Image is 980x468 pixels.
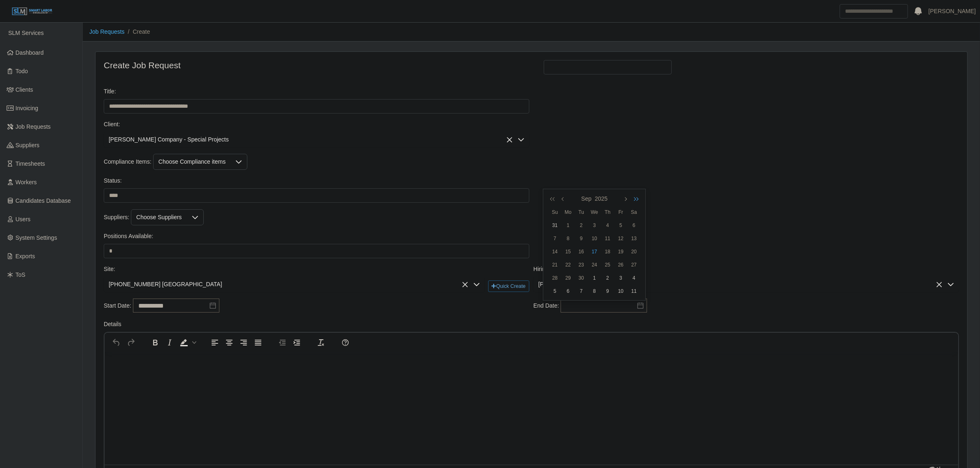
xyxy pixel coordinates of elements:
[588,206,601,219] th: We
[290,337,304,348] button: Increase indent
[627,235,640,242] div: 13
[561,245,575,258] td: 2025-09-15
[575,258,588,271] td: 2025-09-23
[614,274,627,282] div: 3
[533,301,559,310] label: End Date:
[222,337,236,348] button: Align center
[575,274,588,282] div: 30
[614,245,627,258] td: 2025-09-19
[16,179,37,185] span: Workers
[840,4,908,19] input: Search
[575,206,588,219] th: Tu
[575,232,588,245] td: 2025-09-09
[575,285,588,298] td: 2025-10-07
[104,60,525,70] h4: Create Job Request
[104,232,153,241] label: Positions Available:
[561,219,575,232] td: 2025-09-01
[251,337,265,348] button: Justify
[548,235,561,242] div: 7
[614,271,627,285] td: 2025-10-03
[575,222,588,229] div: 2
[627,248,640,255] div: 20
[929,7,976,16] a: [PERSON_NAME]
[588,248,601,255] div: 17
[614,261,627,269] div: 26
[104,176,122,185] label: Status:
[627,232,640,245] td: 2025-09-13
[575,235,588,242] div: 9
[548,261,561,269] div: 21
[627,219,640,232] td: 2025-09-06
[614,235,627,242] div: 12
[104,132,513,147] span: Lee Company - Special Projects
[627,206,640,219] th: Sa
[588,219,601,232] td: 2025-09-03
[104,301,131,310] label: Start Date:
[601,248,614,255] div: 18
[575,287,588,295] div: 7
[12,7,53,16] img: SLM Logo
[125,28,150,36] li: Create
[601,287,614,295] div: 9
[548,258,561,271] td: 2025-09-21
[561,274,575,282] div: 29
[588,258,601,271] td: 2025-09-24
[588,222,601,229] div: 3
[627,287,640,295] div: 11
[548,222,561,229] div: 31
[16,234,57,241] span: System Settings
[601,258,614,271] td: 2025-09-25
[533,265,575,273] label: Hiring Manager:
[588,274,601,282] div: 1
[104,158,151,166] label: Compliance Items:
[548,287,561,295] div: 5
[588,232,601,245] td: 2025-09-10
[548,274,561,282] div: 28
[561,285,575,298] td: 2025-10-06
[533,277,943,292] span: Robert Deck
[16,197,71,204] span: Candidates Database
[627,271,640,285] td: 2025-10-04
[16,160,45,167] span: Timesheets
[588,261,601,269] div: 24
[104,265,115,273] label: Site:
[601,271,614,285] td: 2025-10-02
[580,192,593,206] button: Sep
[588,245,601,258] td: 2025-09-17
[601,285,614,298] td: 2025-10-09
[601,222,614,229] div: 4
[593,192,609,206] button: 2025
[561,258,575,271] td: 2025-09-22
[588,287,601,295] div: 8
[16,271,26,278] span: ToS
[105,352,958,465] iframe: Rich Text Area
[601,274,614,282] div: 2
[601,261,614,269] div: 25
[614,248,627,255] div: 19
[614,232,627,245] td: 2025-09-12
[614,285,627,298] td: 2025-10-10
[16,86,33,93] span: Clients
[561,206,575,219] th: Mo
[109,337,123,348] button: Undo
[627,261,640,269] div: 27
[561,222,575,229] div: 1
[16,216,31,222] span: Users
[163,337,177,348] button: Italic
[16,105,38,111] span: Invoicing
[16,142,40,148] span: Suppliers
[601,235,614,242] div: 11
[8,30,44,36] span: SLM Services
[16,253,35,259] span: Exports
[548,248,561,255] div: 14
[104,120,120,129] label: Client:
[588,285,601,298] td: 2025-10-08
[208,337,222,348] button: Align left
[627,245,640,258] td: 2025-09-20
[89,28,125,35] a: Job Requests
[104,277,468,292] span: 2024-14-0787 Starr Regional Memorial Hospital
[124,337,138,348] button: Redo
[601,245,614,258] td: 2025-09-18
[16,68,28,74] span: Todo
